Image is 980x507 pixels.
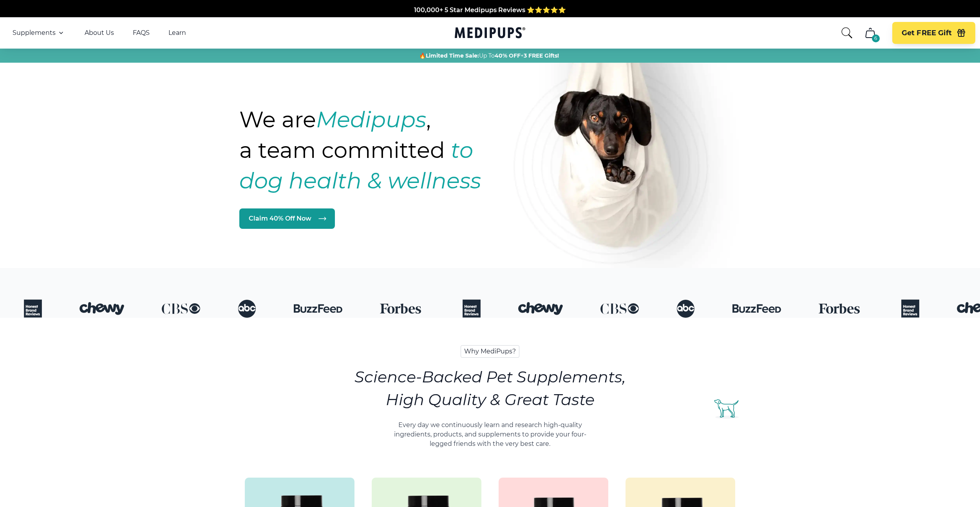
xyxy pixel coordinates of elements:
button: Supplements [13,28,66,38]
span: Made In The [GEOGRAPHIC_DATA] from domestic & globally sourced ingredients [360,16,620,23]
a: FAQS [133,29,150,37]
p: Every day we continuously learn and research high-quality ingredients, products, and supplements ... [385,420,595,449]
img: Natural dog supplements for joint and coat health [514,11,749,298]
a: Learn [168,29,186,37]
a: Claim 40% Off Now [239,208,335,229]
span: 🔥 Up To + [419,52,559,60]
h1: We are , a team committed [239,104,526,196]
a: About Us [85,29,114,37]
a: Medipups [455,25,525,42]
button: cart [861,24,880,42]
strong: Medipups [316,106,426,133]
button: Get FREE Gift [892,22,975,44]
button: search [841,27,853,39]
span: Get FREE Gift [902,29,952,38]
span: 100,000+ 5 Star Medipups Reviews ⭐️⭐️⭐️⭐️⭐️ [414,6,566,14]
span: Why MediPups? [461,345,519,358]
div: 6 [872,34,880,42]
span: Supplements [13,29,56,37]
h2: Science-Backed Pet Supplements, High Quality & Great Taste [354,366,626,411]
